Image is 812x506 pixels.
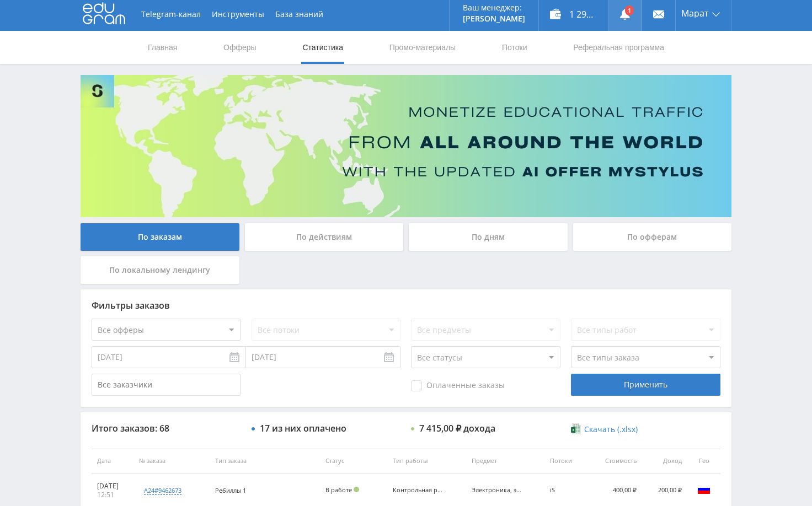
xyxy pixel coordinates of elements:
div: По дням [409,223,568,251]
a: Промо-материалы [388,31,457,64]
th: Предмет [466,449,544,473]
th: Стоимость [587,449,643,473]
th: Потоки [544,449,587,473]
img: xlsx [571,423,580,434]
th: Тип заказа [210,449,320,473]
div: iS [550,487,582,494]
div: Электроника, электротехника, радиотехника [472,487,521,494]
th: № заказа [133,449,209,473]
th: Тип работы [387,449,466,473]
img: rus.png [697,483,710,496]
div: 12:51 [97,491,128,499]
div: По действиям [245,223,404,251]
img: Banner [81,75,731,217]
div: Применить [571,374,720,396]
a: Потоки [501,31,528,64]
th: Дата [92,449,133,473]
input: Все заказчики [92,374,241,396]
p: Ваш менеджер: [463,3,525,12]
span: Подтвержден [354,487,359,492]
div: 17 из них оплачено [260,423,346,433]
a: Главная [147,31,178,64]
div: По локальному лендингу [81,256,239,284]
span: Оплаченные заказы [411,380,505,391]
div: a24#9462673 [144,486,181,495]
a: Офферы [222,31,258,64]
span: В работе [325,486,352,494]
th: Статус [320,449,388,473]
th: Гео [687,449,720,473]
div: Контрольная работа [393,487,442,494]
div: Итого заказов: 68 [92,423,241,433]
span: Марат [681,9,709,18]
a: Реферальная программа [572,31,665,64]
div: 7 415,00 ₽ дохода [419,423,495,433]
div: [DATE] [97,482,128,491]
div: По офферам [573,223,732,251]
span: Скачать (.xlsx) [584,425,638,434]
a: Статистика [301,31,344,64]
span: Ребиллы 1 [215,486,246,494]
th: Доход [642,449,687,473]
div: Фильтры заказов [92,300,720,310]
p: [PERSON_NAME] [463,14,525,23]
a: Скачать (.xlsx) [571,424,637,435]
div: По заказам [81,223,239,251]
